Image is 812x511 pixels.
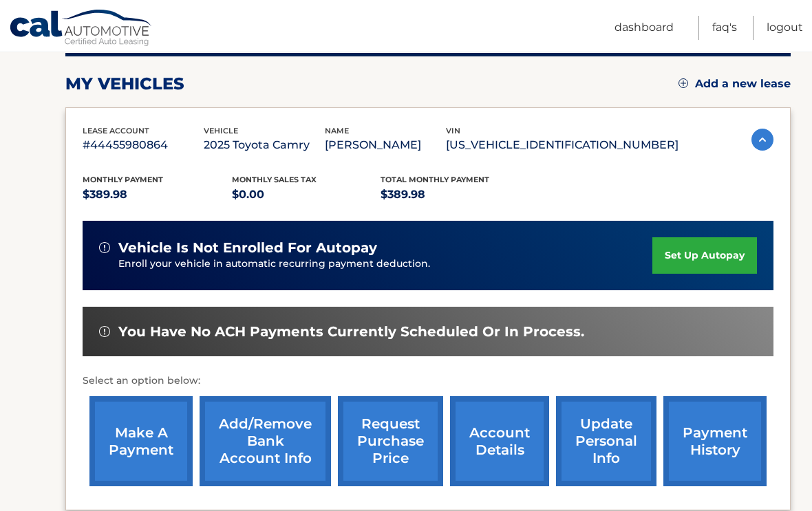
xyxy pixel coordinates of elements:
[751,129,773,151] img: accordion-active.svg
[767,16,803,40] a: Logout
[118,257,652,272] p: Enroll your vehicle in automatic recurring payment deduction.
[118,323,584,340] span: You have no ACH payments currently scheduled or in process.
[615,16,674,40] a: Dashboard
[679,77,791,91] a: Add a new lease
[99,326,110,337] img: alert-white.svg
[446,126,460,135] span: vin
[83,373,773,389] p: Select an option below:
[450,396,549,486] a: account details
[232,185,381,204] p: $0.00
[712,16,737,40] a: FAQ's
[204,126,238,135] span: vehicle
[65,74,184,94] h2: my vehicles
[83,175,163,184] span: Monthly Payment
[204,135,325,155] p: 2025 Toyota Camry
[679,78,688,88] img: add.svg
[9,9,153,49] a: Cal Automotive
[83,126,149,135] span: lease account
[652,237,757,274] a: set up autopay
[83,185,232,204] p: $389.98
[381,185,530,204] p: $389.98
[99,242,110,253] img: alert-white.svg
[338,396,443,486] a: request purchase price
[118,239,377,257] span: vehicle is not enrolled for autopay
[381,175,489,184] span: Total Monthly Payment
[446,135,679,155] p: [US_VEHICLE_IDENTIFICATION_NUMBER]
[325,126,349,135] span: name
[325,135,446,155] p: [PERSON_NAME]
[232,175,317,184] span: Monthly sales Tax
[83,135,204,155] p: #44455980864
[89,396,193,486] a: make a payment
[663,396,767,486] a: payment history
[200,396,331,486] a: Add/Remove bank account info
[556,396,656,486] a: update personal info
